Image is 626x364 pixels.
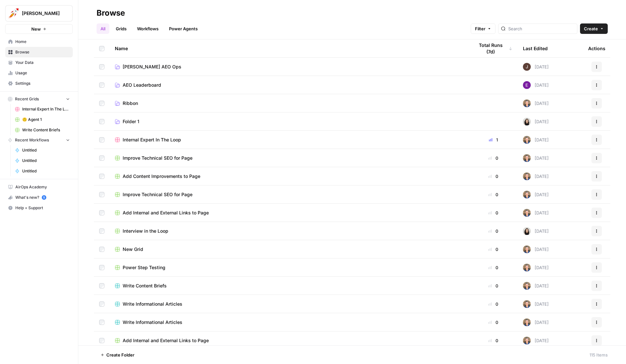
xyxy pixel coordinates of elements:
img: 50s1itr6iuawd1zoxsc8bt0iyxwq [523,245,531,253]
div: [DATE] [523,191,549,198]
button: Help + Support [5,203,73,213]
img: 50s1itr6iuawd1zoxsc8bt0iyxwq [523,282,531,290]
div: [DATE] [523,81,549,89]
div: Browse [97,8,125,18]
img: 50s1itr6iuawd1zoxsc8bt0iyxwq [523,154,531,162]
span: Filter [475,25,485,32]
button: Recent Grids [5,94,73,104]
span: Ribbon [123,100,138,107]
div: What's new? [6,193,72,202]
a: Power Agents [165,23,202,34]
button: Recent Workflows [5,135,73,145]
span: Internal Expert In The Loop [123,137,181,143]
div: 0 [474,191,512,198]
input: Search [508,25,574,32]
span: Untitled [22,147,70,153]
img: 50s1itr6iuawd1zoxsc8bt0iyxwq [523,318,531,326]
span: Folder 1 [123,118,139,125]
img: tb834r7wcu795hwbtepf06oxpmnl [523,81,531,89]
span: Your Data [15,60,70,66]
div: 0 [474,264,512,271]
span: Improve Technical SEO for Page [123,155,192,161]
div: [DATE] [523,99,549,107]
div: [DATE] [523,227,549,235]
div: [DATE] [523,209,549,217]
a: Home [5,36,73,47]
img: 50s1itr6iuawd1zoxsc8bt0iyxwq [523,172,531,180]
button: New [5,24,73,34]
a: Usage [5,68,73,78]
div: Actions [588,39,605,57]
img: 50s1itr6iuawd1zoxsc8bt0iyxwq [523,337,531,344]
div: 0 [474,301,512,307]
span: AEO Leaderboard [123,82,161,88]
div: [DATE] [523,282,549,290]
span: Usage [15,70,70,76]
div: [DATE] [523,300,549,308]
a: Improve Technical SEO for Page [115,191,464,198]
button: Workspace: Alex Testing [5,5,73,22]
div: 0 [474,228,512,234]
a: Add Content Improvements to Page [115,173,464,180]
span: 🙃 Agent 1 [22,117,70,123]
img: 50s1itr6iuawd1zoxsc8bt0iyxwq [523,209,531,217]
div: 0 [474,283,512,289]
a: AirOps Academy [5,182,73,192]
div: 0 [474,210,512,216]
span: Untitled [22,158,70,164]
div: [DATE] [523,245,549,253]
div: Total Runs (7d) [474,39,512,57]
img: 50s1itr6iuawd1zoxsc8bt0iyxwq [523,191,531,198]
span: Interview in the Loop [123,228,168,234]
div: 0 [474,319,512,326]
a: New Grid [115,246,464,253]
a: Folder 1 [115,118,464,125]
a: AEO Leaderboard [115,82,464,88]
a: Untitled [12,166,73,176]
img: t5ef5oef8zpw1w4g2xghobes91mw [523,227,531,235]
a: All [97,23,109,34]
span: Add Content Improvements to Page [123,173,200,180]
img: w6h4euusfoa7171vz6jrctgb7wlt [523,63,531,71]
a: [PERSON_NAME] AEO Ops [115,64,464,70]
span: Settings [15,80,70,86]
img: t5ef5oef8zpw1w4g2xghobes91mw [523,118,531,125]
div: [DATE] [523,63,549,71]
div: 1 [474,137,512,143]
span: Improve Technical SEO for Page [123,191,192,198]
div: 0 [474,337,512,344]
a: Add Internal and External Links to Page [115,337,464,344]
img: 50s1itr6iuawd1zoxsc8bt0iyxwq [523,99,531,107]
a: Power Step Testing [115,264,464,271]
img: Alex Testing Logo [8,7,19,19]
span: New Grid [123,246,143,253]
span: [PERSON_NAME] [22,10,61,17]
div: [DATE] [523,264,549,271]
div: [DATE] [523,154,549,162]
span: Home [15,39,70,45]
div: Last Edited [523,39,548,57]
a: Write Content Briefs [12,125,73,135]
div: 0 [474,173,512,180]
a: Write Informational Articles [115,319,464,326]
a: Browse [5,47,73,57]
span: Write Content Briefs [22,127,70,133]
text: 5 [43,196,45,199]
span: Help + Support [15,205,70,211]
a: Add Internal and External Links to Page [115,210,464,216]
span: Untitled [22,168,70,174]
button: Create Folder [97,350,138,360]
img: 50s1itr6iuawd1zoxsc8bt0iyxwq [523,300,531,308]
button: Create [580,23,608,34]
button: Filter [471,23,496,34]
a: 5 [42,195,46,200]
span: Write Content Briefs [123,283,167,289]
img: 50s1itr6iuawd1zoxsc8bt0iyxwq [523,136,531,144]
img: 50s1itr6iuawd1zoxsc8bt0iyxwq [523,264,531,271]
div: [DATE] [523,318,549,326]
span: Create Folder [106,352,134,358]
div: [DATE] [523,172,549,180]
div: Name [115,39,464,57]
button: What's new? 5 [5,192,73,203]
span: Write Informational Articles [123,319,182,326]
